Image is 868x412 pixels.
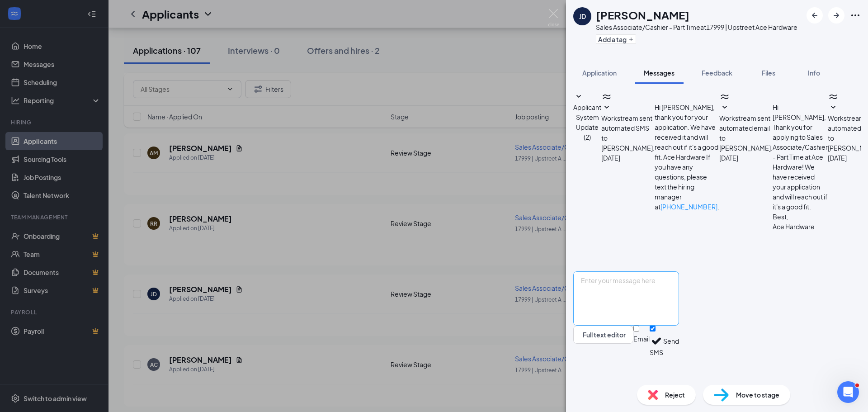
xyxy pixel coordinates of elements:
[633,326,639,331] input: Email
[596,7,689,23] h1: [PERSON_NAME]
[573,91,584,102] svg: SmallChevronDown
[660,203,717,211] a: [PHONE_NUMBER]
[808,69,820,77] span: Info
[831,10,842,21] svg: ArrowRight
[633,334,650,343] div: Email
[773,212,828,222] p: Best,
[828,91,839,102] svg: WorkstreamLogo
[601,102,612,113] svg: SmallChevronDown
[719,114,773,152] span: Workstream sent automated email to [PERSON_NAME].
[773,122,828,212] p: Thank you for applying to Sales Associate/Cashier - Part Time at Ace Hardware! We have received y...
[773,102,828,122] p: Hi [PERSON_NAME],
[828,7,844,24] button: ArrowRight
[596,34,636,44] button: PlusAdd a tag
[596,23,797,32] div: Sales Associate/Cashier - Part Time at 17999 | Upstreet Ace Hardware
[850,10,861,21] svg: Ellipses
[837,381,859,403] iframe: Intercom live chat
[828,153,847,163] span: [DATE]
[628,37,634,42] svg: Plus
[773,222,828,232] p: Ace Hardware
[809,10,820,21] svg: ArrowLeftNew
[807,7,823,24] button: ArrowLeftNew
[582,69,617,77] span: Application
[663,326,679,357] button: Send
[573,91,601,142] button: SmallChevronDownApplicant System Update (2)
[650,326,656,331] input: SMS
[650,334,663,348] svg: Checkmark
[828,102,839,113] svg: SmallChevronDown
[601,91,612,102] svg: WorkstreamLogo
[702,69,732,77] span: Feedback
[736,390,779,400] span: Move to stage
[719,153,738,163] span: [DATE]
[719,102,730,113] svg: SmallChevronDown
[650,348,663,357] div: SMS
[573,103,601,141] span: Applicant System Update (2)
[601,153,620,163] span: [DATE]
[644,69,675,77] span: Messages
[762,69,775,77] span: Files
[573,326,633,344] button: Full text editorPen
[665,390,685,400] span: Reject
[655,103,719,211] span: Hi [PERSON_NAME], thank you for your application. We have received it and will reach out if it's ...
[719,91,730,102] svg: WorkstreamLogo
[601,114,655,152] span: Workstream sent automated SMS to [PERSON_NAME].
[579,12,586,21] div: JD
